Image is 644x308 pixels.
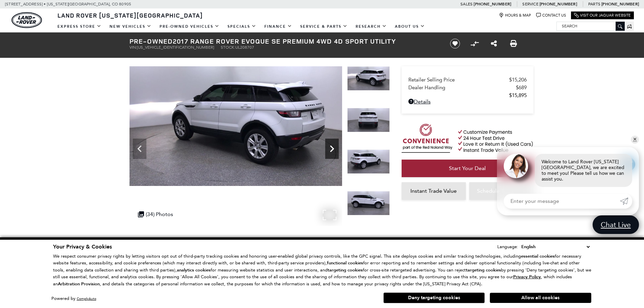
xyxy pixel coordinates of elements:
[51,297,96,301] div: Powered by
[408,77,509,83] span: Retailer Selling Price
[53,253,591,288] p: We respect consumer privacy rights by letting visitors opt out of third-party tracking cookies an...
[466,267,501,273] strong: targeting cookies
[509,77,527,83] span: $15,206
[497,244,518,249] div: Language:
[516,85,527,91] span: $689
[402,160,533,177] a: Start Your Deal
[53,21,429,32] nav: Main Navigation
[574,13,631,18] a: Visit Our Jaguar Website
[536,13,566,18] a: Contact Us
[53,11,207,19] a: Land Rover [US_STATE][GEOGRAPHIC_DATA]
[53,21,105,32] a: EXPRESS STORE
[223,21,260,32] a: Specials
[260,21,296,32] a: Finance
[510,40,517,48] a: Print this Pre-Owned 2017 Range Rover Evoque SE Premium 4WD 4D Sport Utility
[347,191,390,215] img: Used 2017 White Land Rover SE Premium image 9
[53,243,112,251] span: Your Privacy & Cookies
[557,22,624,30] input: Search
[156,21,223,32] a: Pre-Owned Vehicles
[620,194,632,209] a: Submit
[77,297,96,301] a: ComplyAuto
[408,85,527,91] a: Dealer Handling $689
[347,149,390,174] img: Used 2017 White Land Rover SE Premium image 8
[129,38,439,45] h1: 2017 Range Rover Evoque SE Premium 4WD 4D Sport Utility
[448,38,462,49] button: Save vehicle
[325,139,339,159] div: Next
[221,45,235,50] span: Stock:
[328,267,363,273] strong: targeting cookies
[520,243,591,251] select: Language Select
[535,154,632,187] div: Welcome to Land Rover [US_STATE][GEOGRAPHIC_DATA], we are excited to meet you! Please tell us how...
[11,12,42,28] img: Land Rover
[408,77,527,83] a: Retailer Selling Price $15,206
[469,182,533,200] a: Schedule Test Drive
[402,182,466,200] a: Instant Trade Value
[509,92,527,98] span: $15,895
[504,194,620,209] input: Enter your message
[474,1,511,7] a: [PHONE_NUMBER]
[491,40,497,48] a: Share this Pre-Owned 2017 Range Rover Evoque SE Premium 4WD 4D Sport Utility
[601,1,639,7] a: [PHONE_NUMBER]
[513,274,541,280] u: Privacy Policy
[129,66,342,186] img: Used 2017 White Land Rover SE Premium image 6
[522,2,538,6] span: Service
[135,208,176,221] div: (34) Photos
[129,45,137,50] span: VIN:
[177,267,211,273] strong: analytics cookies
[235,45,254,50] span: UL208707
[449,165,486,171] span: Start Your Deal
[383,292,485,303] button: Deny targeting cookies
[490,293,591,303] button: Allow all cookies
[408,98,527,105] a: Details
[57,11,203,19] span: Land Rover [US_STATE][GEOGRAPHIC_DATA]
[521,253,555,259] strong: essential cookies
[499,13,531,18] a: Hours & Map
[58,281,100,287] strong: Arbitration Provision
[593,215,639,234] a: Chat Live
[477,188,525,194] span: Schedule Test Drive
[597,220,634,229] span: Chat Live
[105,21,156,32] a: New Vehicles
[347,66,390,91] img: Used 2017 White Land Rover SE Premium image 6
[470,39,480,49] button: Compare Vehicle
[11,12,42,28] a: land-rover
[588,2,600,6] span: Parts
[352,21,391,32] a: Research
[410,188,457,194] span: Instant Trade Value
[347,108,390,132] img: Used 2017 White Land Rover SE Premium image 7
[133,139,146,159] div: Previous
[460,2,473,6] span: Sales
[137,45,214,50] span: [US_VEHICLE_IDENTIFICATION_NUMBER]
[504,154,528,178] img: Agent profile photo
[408,92,527,98] a: $15,895
[5,2,131,6] a: [STREET_ADDRESS] • [US_STATE][GEOGRAPHIC_DATA], CO 80905
[408,85,516,91] span: Dealer Handling
[540,1,577,7] a: [PHONE_NUMBER]
[391,21,429,32] a: About Us
[327,260,363,266] strong: functional cookies
[296,21,352,32] a: Service & Parts
[129,37,173,46] strong: Pre-Owned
